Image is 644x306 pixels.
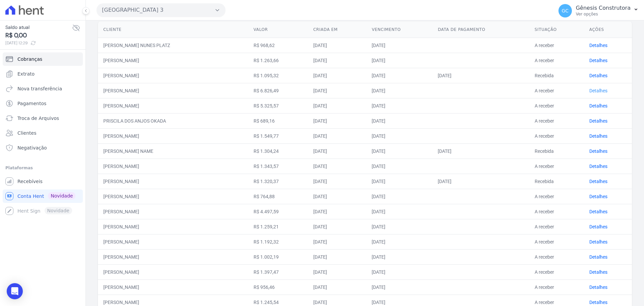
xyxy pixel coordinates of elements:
[366,83,432,98] td: [DATE]
[248,204,308,219] td: R$ 4.497,59
[529,174,584,189] td: Recebida
[529,219,584,234] td: A receber
[98,189,248,204] td: [PERSON_NAME]
[584,21,632,38] th: Ações
[248,279,308,295] td: R$ 956,46
[589,133,607,139] a: Detalhes
[248,98,308,113] td: R$ 5.325,57
[432,68,529,83] td: [DATE]
[3,52,83,66] a: Cobranças
[5,40,72,46] span: [DATE] 12:29
[553,1,644,20] button: GC Gênesis Construtora Ver opções
[98,83,248,98] td: [PERSON_NAME]
[248,128,308,143] td: R$ 1.549,77
[308,219,367,234] td: [DATE]
[529,279,584,295] td: A receber
[248,83,308,98] td: R$ 6.826,49
[248,53,308,68] td: R$ 1.263,66
[529,249,584,264] td: A receber
[98,113,248,128] td: PRISCILA DOS ANJOS OKADA
[529,38,584,53] td: A receber
[98,219,248,234] td: [PERSON_NAME]
[366,38,432,53] td: [DATE]
[589,269,607,275] a: Detalhes
[308,113,367,128] td: [DATE]
[308,98,367,113] td: [DATE]
[529,234,584,249] td: A receber
[5,164,80,172] div: Plataformas
[589,58,607,63] a: Detalhes
[248,38,308,53] td: R$ 968,62
[17,85,62,92] span: Nova transferência
[98,21,248,38] th: Cliente
[529,204,584,219] td: A receber
[366,21,432,38] th: Vencimento
[366,264,432,279] td: [DATE]
[3,175,83,188] a: Recebíveis
[561,8,569,13] span: GC
[308,189,367,204] td: [DATE]
[308,143,367,159] td: [DATE]
[98,143,248,159] td: [PERSON_NAME] NAME
[529,128,584,143] td: A receber
[98,174,248,189] td: [PERSON_NAME]
[3,82,83,95] a: Nova transferência
[529,21,584,38] th: Situação
[529,113,584,128] td: A receber
[248,68,308,83] td: R$ 1.095,32
[366,189,432,204] td: [DATE]
[366,128,432,143] td: [DATE]
[3,67,83,81] a: Extrato
[308,249,367,264] td: [DATE]
[308,174,367,189] td: [DATE]
[529,53,584,68] td: A receber
[248,219,308,234] td: R$ 1.259,21
[589,43,607,48] a: Detalhes
[3,141,83,155] a: Negativação
[366,279,432,295] td: [DATE]
[248,159,308,174] td: R$ 1.343,57
[48,192,75,200] span: Novidade
[589,179,607,184] a: Detalhes
[366,174,432,189] td: [DATE]
[98,68,248,83] td: [PERSON_NAME]
[308,159,367,174] td: [DATE]
[529,189,584,204] td: A receber
[98,264,248,279] td: [PERSON_NAME]
[529,143,584,159] td: Recebida
[17,130,36,136] span: Clientes
[98,128,248,143] td: [PERSON_NAME]
[98,279,248,295] td: [PERSON_NAME]
[17,115,59,122] span: Troca de Arquivos
[366,68,432,83] td: [DATE]
[589,224,607,229] a: Detalhes
[589,164,607,169] a: Detalhes
[366,249,432,264] td: [DATE]
[366,234,432,249] td: [DATE]
[366,113,432,128] td: [DATE]
[17,56,42,62] span: Cobranças
[589,103,607,108] a: Detalhes
[366,204,432,219] td: [DATE]
[97,3,225,17] button: [GEOGRAPHIC_DATA] 3
[248,21,308,38] th: Valor
[98,204,248,219] td: [PERSON_NAME]
[432,21,529,38] th: Data de pagamento
[3,126,83,140] a: Clientes
[98,159,248,174] td: [PERSON_NAME]
[17,144,47,151] span: Negativação
[366,219,432,234] td: [DATE]
[3,97,83,110] a: Pagamentos
[529,159,584,174] td: A receber
[3,189,83,203] a: Conta Hent Novidade
[5,52,80,218] nav: Sidebar
[589,254,607,260] a: Detalhes
[17,178,43,185] span: Recebíveis
[98,234,248,249] td: [PERSON_NAME]
[308,279,367,295] td: [DATE]
[366,159,432,174] td: [DATE]
[589,88,607,93] a: Detalhes
[589,148,607,154] a: Detalhes
[248,249,308,264] td: R$ 1.002,19
[98,98,248,113] td: [PERSON_NAME]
